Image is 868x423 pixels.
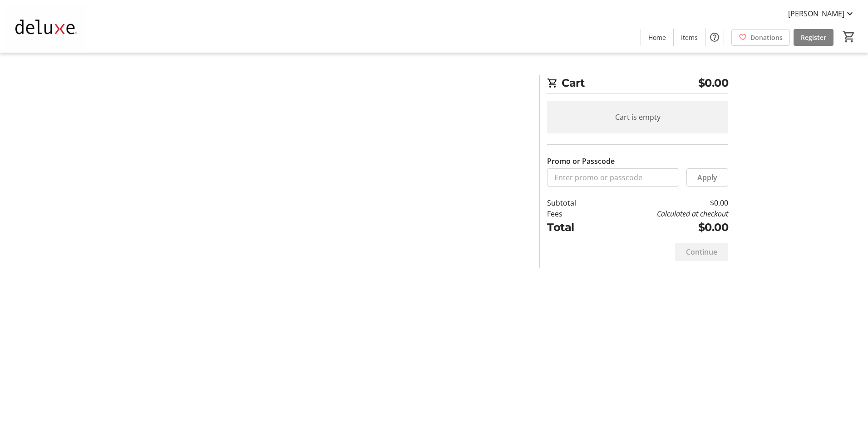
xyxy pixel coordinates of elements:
button: Help [705,28,724,46]
button: Cart [841,29,857,45]
span: Home [648,33,666,42]
span: Items [681,33,698,42]
img: Deluxe Corporation 's Logo [5,4,86,49]
button: [PERSON_NAME] [781,6,863,21]
span: [PERSON_NAME] [788,8,844,19]
a: Donations [731,29,790,46]
span: $0.00 [698,75,729,91]
td: $0.00 [600,197,728,208]
span: Register [801,33,826,42]
label: Promo or Passcode [547,156,615,167]
a: Home [641,29,673,46]
td: $0.00 [600,219,728,236]
h2: Cart [547,75,728,93]
button: Apply [686,168,728,187]
div: Cart is empty [547,101,728,133]
td: Calculated at checkout [600,208,728,219]
span: Donations [750,33,783,42]
a: Register [794,29,833,46]
a: Items [674,29,705,46]
span: Apply [697,172,717,183]
input: Enter promo or passcode [547,168,679,187]
td: Fees [547,208,600,219]
td: Subtotal [547,197,600,208]
td: Total [547,219,600,236]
